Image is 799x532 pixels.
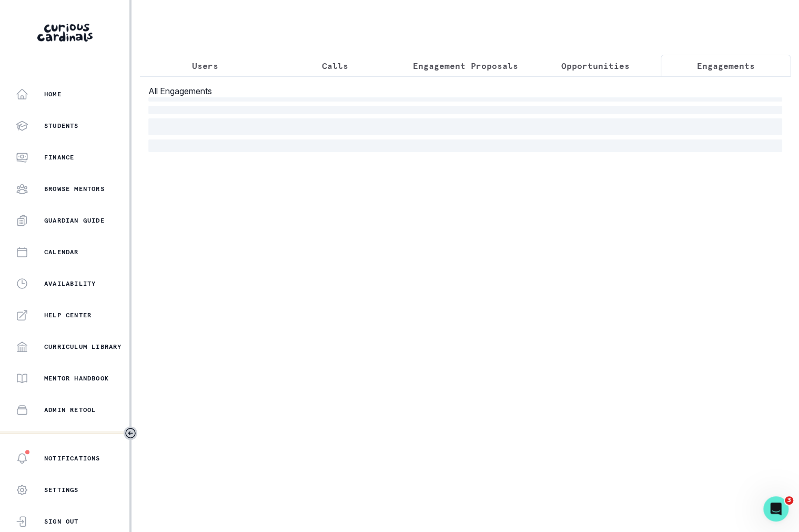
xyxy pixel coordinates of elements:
[44,153,74,162] p: Finance
[124,426,137,440] button: Toggle sidebar
[44,406,96,414] p: Admin Retool
[44,454,100,463] p: Notifications
[44,374,109,383] p: Mentor Handbook
[44,343,122,351] p: Curriculum Library
[413,59,518,72] p: Engagement Proposals
[44,517,79,526] p: Sign Out
[44,279,96,288] p: Availability
[44,248,79,256] p: Calendar
[37,24,93,42] img: Curious Cardinals Logo
[192,59,218,72] p: Users
[44,122,79,130] p: Students
[44,311,92,319] p: Help Center
[561,59,630,72] p: Opportunities
[763,496,788,521] iframe: Intercom live chat
[44,90,62,98] p: Home
[785,496,793,505] span: 3
[44,486,79,494] p: Settings
[696,59,754,72] p: Engagements
[44,185,105,193] p: Browse Mentors
[148,85,782,97] h3: All Engagements
[322,59,348,72] p: Calls
[44,216,105,225] p: Guardian Guide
